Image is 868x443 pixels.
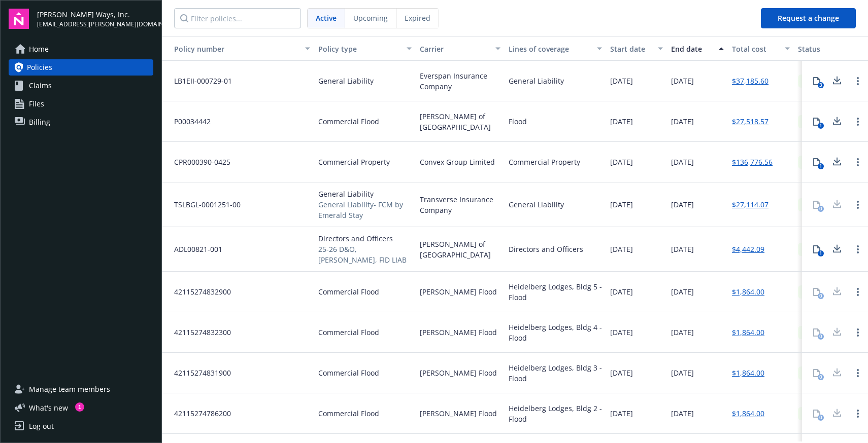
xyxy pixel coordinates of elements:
a: Claims [9,78,153,94]
span: [PERSON_NAME] Flood [420,367,497,378]
div: 1 [818,123,824,129]
span: [DATE] [671,367,694,378]
div: Status [798,44,866,54]
span: [DATE] [610,157,633,167]
span: General Liability [318,76,374,86]
span: Transverse Insurance Company [420,194,500,215]
span: 42115274832900 [166,286,231,297]
span: CPR000390-0425 [166,157,230,167]
div: Heidelberg Lodges, Bldg 4 - Flood [509,322,602,343]
span: Commercial Flood [318,116,379,127]
span: [PERSON_NAME] of [GEOGRAPHIC_DATA] [420,239,500,260]
div: 1 [75,402,84,412]
div: General Liability [509,199,564,210]
span: [DATE] [610,286,633,297]
a: Files [9,96,153,112]
span: 42115274786200 [166,408,231,419]
span: [EMAIL_ADDRESS][PERSON_NAME][DOMAIN_NAME] [37,20,153,29]
span: [PERSON_NAME] Ways, Inc. [37,9,153,20]
span: P00034442 [166,116,211,127]
span: [DATE] [610,367,633,378]
span: Billing [29,114,50,130]
button: 1 [807,112,827,132]
div: Flood [509,116,527,127]
div: Heidelberg Lodges, Bldg 2 - Flood [509,403,602,424]
a: $1,864.00 [732,367,764,378]
a: Open options [852,408,864,420]
span: [DATE] [671,286,694,297]
span: [PERSON_NAME] Flood [420,327,497,338]
button: What's new1 [9,402,84,413]
button: Policy type [314,36,416,61]
div: Log out [29,418,54,434]
span: ADL00821-001 [166,244,222,254]
span: Files [29,96,44,112]
a: Open options [852,75,864,87]
a: Open options [852,367,864,379]
span: Manage team members [29,381,110,397]
span: Commercial Property [318,157,390,167]
a: Open options [852,156,864,168]
div: Carrier [420,44,489,54]
span: [DATE] [610,76,633,86]
span: [PERSON_NAME] Flood [420,408,497,419]
a: Open options [852,199,864,211]
span: Directors and Officers [318,233,412,244]
a: $1,864.00 [732,408,764,419]
a: $1,864.00 [732,327,764,338]
span: Upcoming [353,13,388,23]
span: 42115274832300 [166,327,231,338]
a: Open options [852,286,864,298]
span: Commercial Flood [318,408,379,419]
a: Home [9,41,153,57]
button: End date [667,36,728,61]
span: [DATE] [671,116,694,127]
span: Everspan Insurance Company [420,70,500,92]
span: Claims [29,78,52,94]
a: Open options [852,326,864,339]
div: Directors and Officers [509,244,583,254]
span: [DATE] [671,244,694,254]
a: Manage team members [9,381,153,397]
div: Lines of coverage [509,44,591,54]
div: Policy number [166,44,299,54]
a: $136,776.56 [732,157,773,167]
span: [DATE] [671,157,694,167]
span: [DATE] [610,116,633,127]
button: Request a change [761,8,856,28]
div: End date [671,44,713,54]
span: [DATE] [671,327,694,338]
a: Open options [852,243,864,255]
a: $1,864.00 [732,286,764,297]
button: Start date [606,36,667,61]
span: [DATE] [610,408,633,419]
span: Expired [405,13,430,23]
a: $37,185.60 [732,76,769,86]
span: [DATE] [610,327,633,338]
span: Convex Group Limited [420,157,495,167]
div: Toggle SortBy [166,44,299,54]
div: 3 [818,82,824,88]
span: 42115274831900 [166,367,231,378]
span: TSLBGL-0001251-00 [166,199,241,210]
div: Commercial Property [509,157,580,167]
span: Commercial Flood [318,367,379,378]
span: General Liability- FCM by Emerald Stay [318,199,412,220]
span: 25-26 D&O, [PERSON_NAME], FID LIAB [318,244,412,265]
button: 1 [807,152,827,172]
div: Policy type [318,44,400,54]
input: Filter policies... [174,8,301,28]
div: Heidelberg Lodges, Bldg 3 - Flood [509,362,602,384]
span: [PERSON_NAME] Flood [420,286,497,297]
button: Carrier [416,36,505,61]
span: [DATE] [610,199,633,210]
span: Commercial Flood [318,286,379,297]
button: Lines of coverage [505,36,606,61]
span: LB1EII-000729-01 [166,76,232,86]
button: Total cost [728,36,794,61]
div: 1 [818,163,824,169]
span: [DATE] [671,199,694,210]
span: Policies [27,59,52,76]
button: 3 [807,71,827,91]
span: Active [316,13,337,23]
